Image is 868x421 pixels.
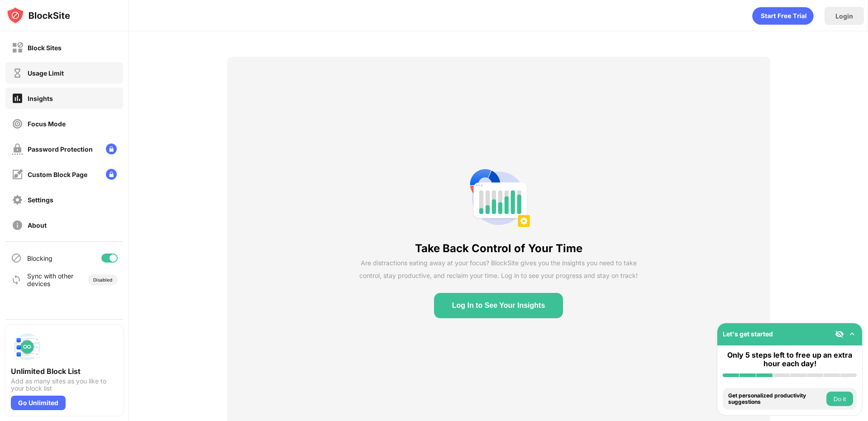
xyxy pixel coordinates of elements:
img: omni-setup-toggle.svg [848,330,857,339]
div: Usage Limit [28,69,64,77]
div: Block Sites [28,44,62,52]
div: Unlimited Block List [11,367,118,376]
button: Do it [826,392,853,406]
img: password-protection-off.svg [12,144,23,155]
div: Get personalized productivity suggestions [728,392,824,406]
div: Focus Mode [28,120,66,128]
img: push-block-list.svg [11,330,43,363]
div: animation [752,7,814,25]
div: Let's get started [723,330,773,338]
img: lock-menu.svg [106,144,117,154]
img: time-usage-off.svg [12,67,23,79]
div: Sync with other devices [27,272,74,287]
div: Go Unlimited [11,396,66,410]
div: Insights [28,95,53,102]
button: Log In to See Your Insights [434,293,563,318]
img: customize-block-page-off.svg [12,169,23,180]
img: settings-off.svg [12,194,23,206]
img: eye-not-visible.svg [835,330,844,339]
img: focus-off.svg [12,118,23,129]
div: Are distractions eating away at your focus? BlockSite gives you the insights you need to take con... [359,257,638,282]
img: block-off.svg [12,42,23,53]
div: Disabled [93,277,112,282]
img: about-off.svg [12,220,23,231]
div: Settings [28,196,53,204]
div: Blocking [27,254,52,262]
div: Add as many sites as you like to your block list [11,378,118,392]
div: About [28,221,47,229]
div: Custom Block Page [28,171,87,178]
img: sync-icon.svg [11,274,22,285]
div: Take Back Control of Your Time [415,242,582,255]
img: blocking-icon.svg [11,253,22,263]
div: Password Protection [28,145,93,153]
img: logo-blocksite.svg [6,6,70,24]
div: Only 5 steps left to free up an extra hour each day! [723,351,857,368]
img: insights-on.svg [12,92,23,104]
img: insights-non-login-state.png [466,166,531,231]
img: lock-menu.svg [106,169,117,180]
div: Login [835,12,853,20]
